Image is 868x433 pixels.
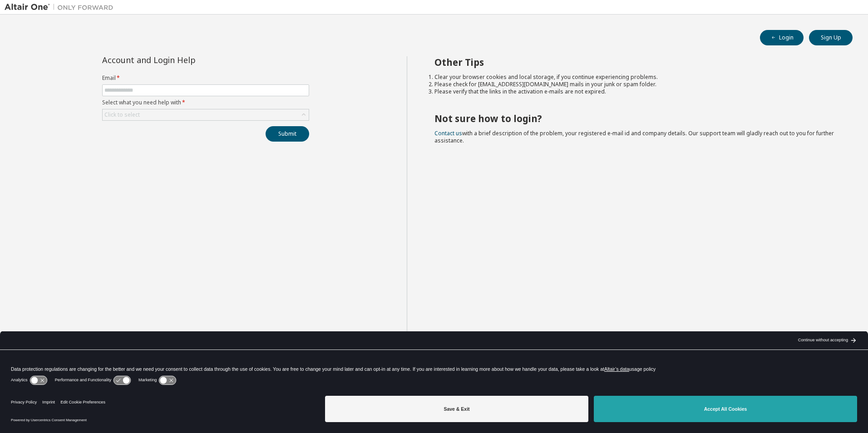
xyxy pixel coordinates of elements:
[5,3,118,12] img: Altair One
[434,74,837,81] li: Clear your browser cookies and local storage, if you continue experiencing problems.
[103,109,309,120] div: Click to select
[809,30,853,45] button: Sign Up
[102,56,268,64] div: Account and Login Help
[102,74,309,82] label: Email
[266,126,309,142] button: Submit
[760,30,804,45] button: Login
[434,88,837,95] li: Please verify that the links in the activation e-mails are not expired.
[434,81,837,88] li: Please check for [EMAIL_ADDRESS][DOMAIN_NAME] mails in your junk or spam folder.
[434,129,834,144] span: with a brief description of the problem, your registered e-mail id and company details. Our suppo...
[434,129,462,137] a: Contact us
[104,111,140,118] div: Click to select
[434,56,837,68] h2: Other Tips
[102,99,309,106] label: Select what you need help with
[434,113,837,124] h2: Not sure how to login?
